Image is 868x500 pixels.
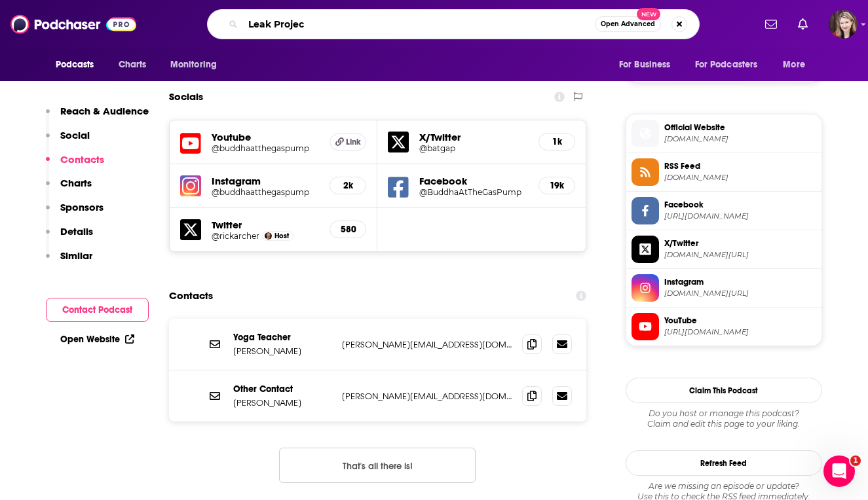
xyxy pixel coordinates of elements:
h5: Facebook [419,175,528,187]
span: Monitoring [170,56,217,74]
a: Charts [110,52,155,77]
span: RSS Feed [664,160,816,172]
p: [PERSON_NAME] [233,397,331,408]
span: New [637,8,660,20]
span: Facebook [664,199,816,211]
a: Open Website [60,334,134,345]
p: Other Contact [233,384,331,395]
span: X/Twitter [664,238,816,249]
p: Yoga Teacher [233,332,331,343]
p: [PERSON_NAME] [233,346,331,357]
span: Logged in as galaxygirl [829,10,858,39]
h5: Youtube [212,131,320,143]
img: User Profile [829,10,858,39]
a: RSS Feed[DOMAIN_NAME] [632,158,816,186]
h2: Socials [169,84,203,109]
button: open menu [161,52,234,77]
a: YouTube[URL][DOMAIN_NAME] [632,313,816,340]
span: Do you host or manage this podcast? [626,408,822,419]
img: iconImage [180,175,201,196]
h5: 1k [550,136,564,147]
div: Search podcasts, credits, & more... [207,9,700,39]
span: batgap.com [664,134,816,144]
a: @buddhaatthegaspump [212,187,320,197]
h2: Contacts [169,283,213,308]
h5: 19k [550,180,564,191]
input: Search podcasts, credits, & more... [243,14,595,35]
span: 1 [850,455,861,466]
a: Instagram[DOMAIN_NAME][URL] [632,274,816,302]
h5: X/Twitter [419,131,528,143]
button: Details [46,225,93,249]
a: @buddhaatthegaspump [212,143,320,153]
span: More [783,56,805,74]
button: Similar [46,249,92,274]
span: Open Advanced [601,21,655,27]
a: Link [330,134,366,151]
span: twitter.com/batgap [664,250,816,260]
button: Nothing here. [279,448,476,483]
button: Social [46,129,90,153]
span: For Business [619,56,671,74]
span: Official Website [664,122,816,134]
span: instagram.com/buddhaatthegaspump [664,289,816,298]
a: Show notifications dropdown [793,13,813,35]
a: Official Website[DOMAIN_NAME] [632,120,816,147]
button: Show profile menu [829,10,858,39]
p: Contacts [60,153,104,166]
img: Podchaser - Follow, Share and Rate Podcasts [10,12,136,37]
button: Open AdvancedNew [595,16,661,32]
h5: 580 [341,224,355,235]
span: batgap.com [664,173,816,183]
button: Charts [46,177,92,201]
iframe: Intercom live chat [823,455,855,487]
span: For Podcasters [695,56,758,74]
button: open menu [774,52,821,77]
span: Link [346,137,361,147]
button: Sponsors [46,201,104,225]
p: Social [60,129,90,141]
a: @rickarcher [212,231,259,241]
button: Claim This Podcast [626,378,822,403]
button: Contact Podcast [46,298,149,322]
p: Sponsors [60,201,104,213]
span: Charts [119,56,147,74]
p: Details [60,225,93,238]
span: https://www.youtube.com/@buddhaatthegaspump [664,327,816,337]
span: Instagram [664,276,816,288]
a: X/Twitter[DOMAIN_NAME][URL] [632,236,816,263]
h5: 2k [341,180,355,191]
button: Refresh Feed [626,450,822,476]
h5: Twitter [212,219,320,231]
button: open menu [610,52,687,77]
img: Rick Archer [265,232,272,240]
button: open menu [687,52,777,77]
span: https://www.facebook.com/BuddhaAtTheGasPump [664,211,816,221]
a: @BuddhaAtTheGasPump [419,187,528,197]
span: Podcasts [56,56,94,74]
button: Reach & Audience [46,105,149,129]
span: Host [274,232,289,240]
a: Show notifications dropdown [760,13,782,35]
p: Charts [60,177,92,189]
a: Facebook[URL][DOMAIN_NAME] [632,197,816,224]
span: YouTube [664,315,816,327]
p: Reach & Audience [60,105,149,117]
div: Claim and edit this page to your liking. [626,408,822,429]
h5: Instagram [212,175,320,187]
button: open menu [47,52,111,77]
p: Similar [60,249,92,262]
p: [PERSON_NAME][EMAIL_ADDRESS][DOMAIN_NAME] [342,339,512,350]
a: @batgap [419,143,528,153]
button: Contacts [46,153,104,177]
p: [PERSON_NAME][EMAIL_ADDRESS][DOMAIN_NAME] [342,391,512,402]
